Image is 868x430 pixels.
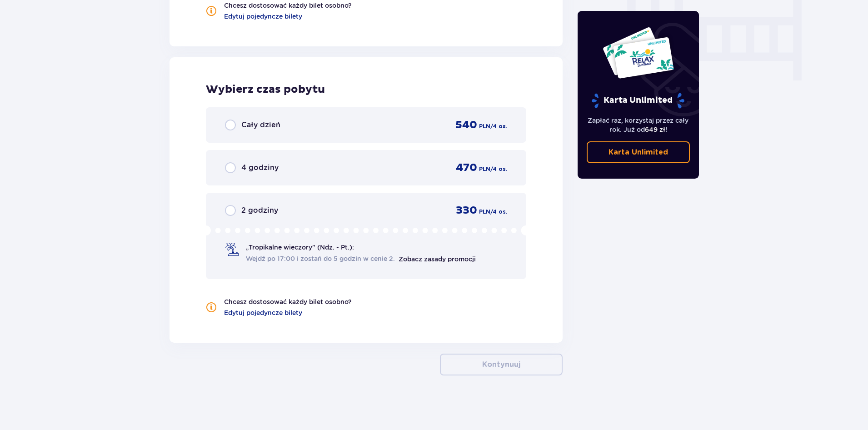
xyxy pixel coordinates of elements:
p: 470 [456,161,477,175]
p: / 4 os. [490,165,507,173]
a: Karta Unlimited [587,141,690,163]
p: Karta Unlimited [609,147,668,157]
a: Edytuj pojedyncze bilety [224,308,302,317]
p: „Tropikalne wieczory" (Ndz. - Pt.): [246,243,354,252]
p: / 4 os. [490,122,507,130]
p: Wybierz czas pobytu [206,83,526,96]
p: Cały dzień [241,120,280,130]
p: PLN [479,122,490,130]
p: 330 [456,204,477,217]
a: Zobacz zasady promocji [399,255,476,263]
a: Edytuj pojedyncze bilety [224,12,302,21]
p: PLN [479,208,490,216]
p: / 4 os. [490,208,507,216]
span: Wejdź po 17:00 i zostań do 5 godzin w cenie 2. [246,254,395,263]
span: 649 zł [645,126,665,133]
p: Chcesz dostosować każdy bilet osobno? [224,297,352,306]
p: Chcesz dostosować każdy bilet osobno? [224,1,352,10]
button: Kontynuuj [440,354,563,375]
p: 540 [455,118,477,132]
p: Zapłać raz, korzystaj przez cały rok. Już od ! [587,116,690,134]
p: 4 godziny [241,163,279,173]
p: PLN [479,165,490,173]
p: Karta Unlimited [591,93,685,109]
p: Kontynuuj [482,360,520,370]
p: 2 godziny [241,205,278,215]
